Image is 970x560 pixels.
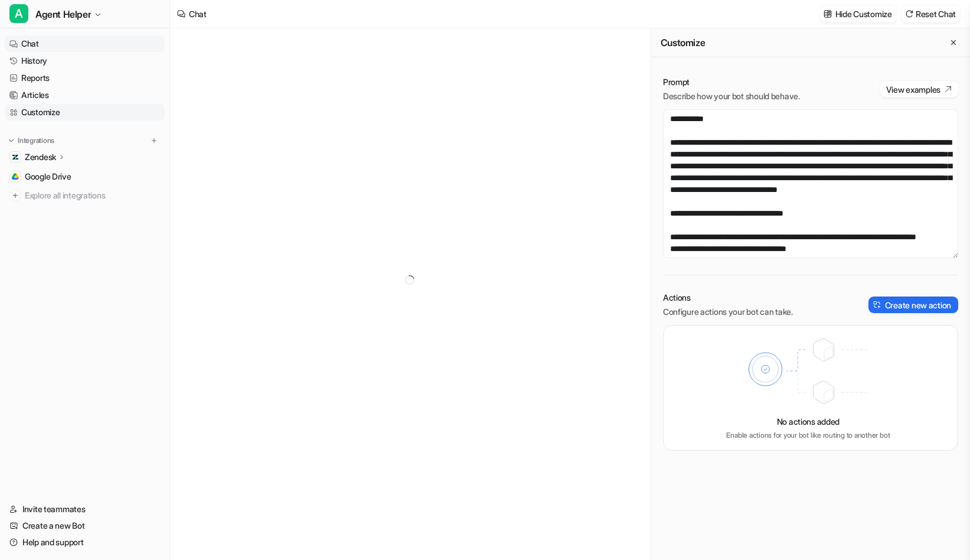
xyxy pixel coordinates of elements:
[873,301,881,309] img: create-action-icon.svg
[661,37,705,48] h2: Customize
[5,70,165,86] a: Reports
[663,292,793,304] p: Actions
[820,5,897,22] button: Hide Customize
[12,173,19,180] img: Google Drive
[5,35,165,52] a: Chat
[25,171,71,183] span: Google Drive
[777,415,840,428] p: No actions added
[835,8,892,20] p: Hide Customize
[5,187,165,204] a: Explore all integrations
[5,534,165,551] a: Help and support
[868,297,958,313] button: Create new action
[7,136,15,145] img: expand menu
[12,154,19,161] img: Zendesk
[902,5,961,22] button: Reset Chat
[5,501,165,517] a: Invite teammates
[5,53,165,69] a: History
[25,151,56,163] p: Zendesk
[18,136,54,145] p: Integrations
[5,104,165,121] a: Customize
[25,186,160,205] span: Explore all integrations
[9,4,28,23] span: A
[824,9,832,18] img: customize
[189,8,207,20] div: Chat
[9,190,21,201] img: explore all integrations
[946,35,961,50] button: Close flyout
[663,90,800,102] p: Describe how your bot should behave.
[5,517,165,534] a: Create a new Bot
[880,81,958,97] button: View examples
[35,6,91,22] span: Agent Helper
[5,135,58,146] button: Integrations
[905,9,913,18] img: reset
[663,76,800,88] p: Prompt
[5,87,165,103] a: Articles
[726,430,890,441] p: Enable actions for your bot like routing to another bot
[5,168,165,185] a: Google DriveGoogle Drive
[663,306,793,318] p: Configure actions your bot can take.
[150,136,158,145] img: menu_add.svg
